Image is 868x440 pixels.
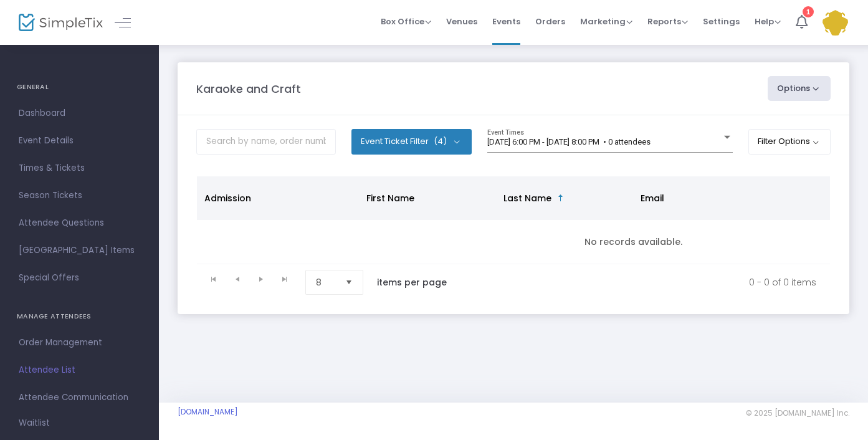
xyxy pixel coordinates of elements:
[178,407,238,417] a: [DOMAIN_NAME]
[381,16,431,27] span: Box Office
[19,335,140,351] span: Order Management
[196,129,336,155] input: Search by name, order number, email, ip address
[351,129,472,154] button: Event Ticket Filter(4)
[647,16,688,27] span: Reports
[17,75,142,100] h4: GENERAL
[755,16,781,27] span: Help
[316,276,335,289] span: 8
[768,76,831,101] button: Options
[204,192,251,204] span: Admission
[19,362,140,378] span: Attendee List
[748,129,831,154] button: Filter Options
[473,270,816,295] kendo-pager-info: 0 - 0 of 0 items
[703,6,740,37] span: Settings
[803,6,814,17] div: 1
[503,192,551,204] span: Last Name
[746,408,849,418] span: © 2025 [DOMAIN_NAME] Inc.
[17,304,142,329] h4: MANAGE ATTENDEES
[197,176,830,264] div: Data table
[19,160,140,176] span: Times & Tickets
[556,193,566,203] span: Sortable
[19,105,140,122] span: Dashboard
[19,215,140,231] span: Attendee Questions
[196,80,301,97] m-panel-title: Karaoke and Craft
[19,242,140,259] span: [GEOGRAPHIC_DATA] Items
[535,6,565,37] span: Orders
[492,6,520,37] span: Events
[580,16,632,27] span: Marketing
[434,136,447,146] span: (4)
[446,6,477,37] span: Venues
[19,188,140,204] span: Season Tickets
[19,133,140,149] span: Event Details
[366,192,414,204] span: First Name
[19,417,50,429] span: Waitlist
[19,270,140,286] span: Special Offers
[19,390,140,406] span: Attendee Communication
[377,276,447,289] label: items per page
[487,137,651,146] span: [DATE] 6:00 PM - [DATE] 8:00 PM • 0 attendees
[641,192,664,204] span: Email
[340,270,358,294] button: Select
